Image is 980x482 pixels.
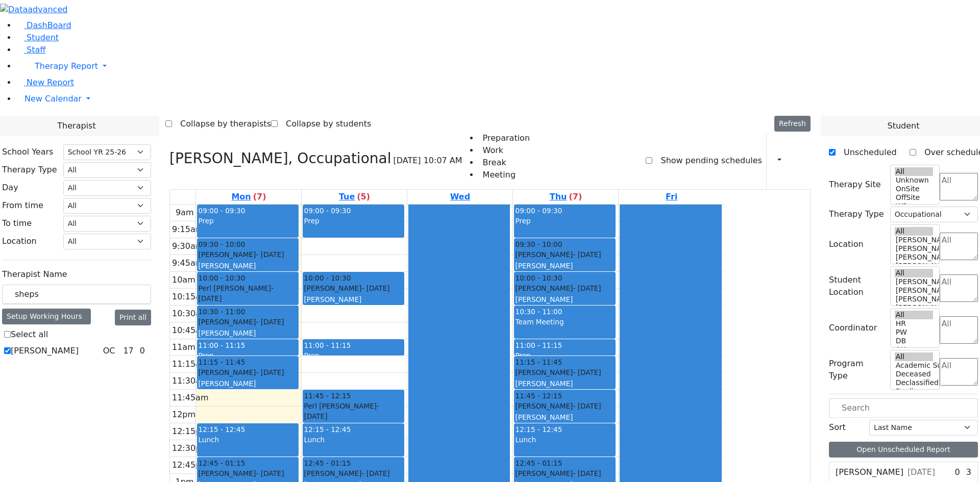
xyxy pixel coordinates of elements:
div: 12:45pm [170,459,211,471]
div: 9:30am [170,240,205,252]
span: 10:30 - 11:00 [198,307,245,317]
button: Print all [115,310,151,325]
a: Therapy Report [16,56,980,77]
div: 0 [138,345,147,357]
span: - [DATE] [256,368,284,376]
span: 12:45 - 01:15 [198,458,245,468]
div: 9am [174,207,196,219]
div: [PERSON_NAME] [304,468,403,478]
option: All [895,167,934,176]
a: September 10, 2025 [448,190,472,204]
div: 11:30am [170,375,211,387]
span: New Report [27,78,74,87]
option: [PERSON_NAME] 2 [895,303,934,312]
option: [PERSON_NAME] 4 [895,286,934,295]
option: Academic Support [895,361,934,370]
span: [DATE] 10:07 AM [393,155,462,167]
div: [PERSON_NAME] [198,367,298,377]
label: From time [2,199,43,212]
div: Perl [PERSON_NAME] [304,401,403,422]
span: - [DATE] [361,469,389,477]
div: [PERSON_NAME] [515,283,615,293]
div: 12:15pm [170,425,211,438]
span: [DATE] [908,466,935,478]
label: (5) [357,191,370,203]
div: Prep [304,350,403,361]
div: Lunch [198,435,298,445]
div: 17 [121,345,135,357]
option: All [895,352,934,361]
a: Student [16,33,59,42]
label: School Years [2,146,53,158]
span: Therapy Report [35,61,98,71]
span: 11:00 - 11:15 [304,341,351,349]
div: Prep [515,350,615,361]
label: Therapy Type [2,164,57,176]
div: Delete [804,153,811,169]
a: New Calendar [16,89,980,109]
span: 10:00 - 10:30 [304,273,351,283]
option: Deceased [895,370,934,378]
span: 09:30 - 10:00 [198,239,245,249]
label: Sort [829,421,846,434]
label: Collapse by therapists [172,116,271,132]
div: [PERSON_NAME] ([PERSON_NAME]), [PERSON_NAME] ([PERSON_NAME]) [515,378,615,420]
div: [PERSON_NAME] ([PERSON_NAME]), [PERSON_NAME] ([PERSON_NAME]) [515,294,615,336]
label: Select all [11,328,48,341]
label: Therapy Site [829,179,881,191]
div: [PERSON_NAME] [198,249,298,260]
div: 12pm [170,409,198,421]
span: 11:15 - 11:45 [515,357,562,367]
span: - [DATE] [256,469,284,477]
button: Refresh [774,116,811,132]
div: Setup [795,152,800,169]
option: All [895,227,934,236]
label: Location [2,235,37,247]
span: DashBoard [27,20,71,30]
textarea: Search [940,316,978,344]
div: [PERSON_NAME] [304,283,403,293]
span: 11:45 - 12:15 [515,391,562,401]
span: 11:15 - 11:45 [198,357,245,367]
input: Search [2,285,151,304]
label: Show pending schedules [652,153,762,169]
option: [PERSON_NAME] 3 [895,253,934,262]
div: Prep [198,350,298,361]
div: 9:15am [170,223,205,236]
div: [PERSON_NAME] [198,328,298,338]
option: [PERSON_NAME] 4 [895,244,934,253]
option: Unknown [895,176,934,185]
textarea: Search [940,274,978,302]
label: To time [2,217,32,230]
div: 10am [170,274,198,286]
a: September 9, 2025 [337,190,372,204]
div: [PERSON_NAME] [515,401,615,411]
div: 11:15am [170,358,211,370]
option: PW [895,328,934,337]
label: Location [829,238,864,250]
div: 0 [953,466,962,478]
option: DB [895,337,934,345]
div: Setup Working Hours [2,309,91,324]
span: 09:30 - 10:00 [515,239,562,249]
div: [PERSON_NAME] [198,317,298,327]
div: [PERSON_NAME] [515,261,615,271]
span: Student [27,33,59,42]
li: Work [479,144,530,157]
label: Program Type [829,358,884,382]
option: AH [895,345,934,354]
span: 10:30 - 11:00 [515,308,562,316]
div: Lunch [515,435,615,445]
div: 11:45am [170,392,211,404]
label: Day [2,182,18,194]
option: [PERSON_NAME] 5 [895,236,934,244]
option: [PERSON_NAME] 3 [895,295,934,303]
textarea: Search [940,233,978,260]
label: [PERSON_NAME] [836,466,903,478]
div: 10:45am [170,324,211,337]
div: 3 [964,466,973,478]
option: HR [895,319,934,328]
div: Report [786,152,791,169]
span: 10:00 - 10:30 [515,273,562,283]
div: Perl [PERSON_NAME] [198,283,298,304]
